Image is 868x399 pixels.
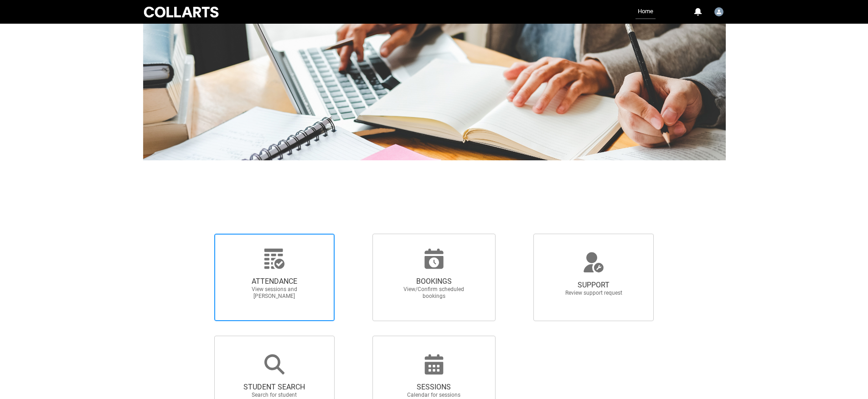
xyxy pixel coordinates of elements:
span: SESSIONS [394,383,474,392]
a: Home [635,5,656,19]
span: Review support request [553,290,634,297]
span: STUDENT SEARCH [234,383,315,392]
button: User Profile Chrissie Vincent [712,4,726,18]
span: ATTENDANCE [234,277,315,286]
span: BOOKINGS [394,277,474,286]
span: SUPPORT [553,281,634,290]
span: Calendar for sessions [394,392,474,399]
span: View/Confirm scheduled bookings [394,286,474,300]
span: Search for student [234,392,315,399]
img: Chrissie Vincent [714,7,723,16]
span: View sessions and [PERSON_NAME] [234,286,315,300]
